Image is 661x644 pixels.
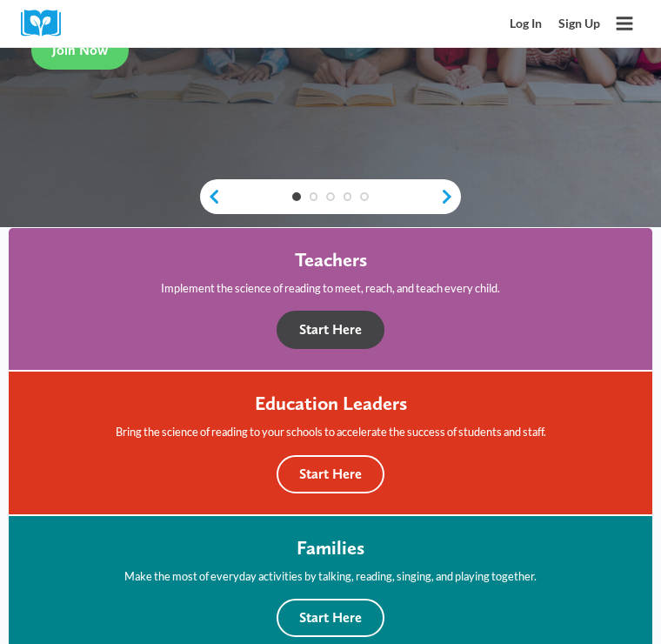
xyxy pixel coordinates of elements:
[277,455,384,493] button: Start Here
[52,42,108,58] span: Join Now
[440,189,461,205] a: next
[326,192,335,201] a: 3
[116,423,546,440] p: Bring the science of reading to your schools to accelerate the success of students and staff.
[292,192,301,201] a: 1
[200,189,221,205] a: previous
[550,8,608,38] a: Sign Up
[200,179,461,214] div: content slider buttons
[501,8,550,38] a: Log In
[124,567,537,585] p: Make the most of everyday activities by talking, reading, singing, and playing together.
[161,279,500,297] p: Implement the science of reading to meet, reach, and teach every child.
[344,192,352,201] a: 4
[295,249,367,272] h4: Teachers
[277,599,384,637] button: Start Here
[310,192,318,201] a: 2
[9,372,652,513] a: Education Leaders Bring the science of reading to your schools to accelerate the success of stude...
[609,8,640,39] button: Open menu
[501,8,608,38] nav: Secondary Mobile Navigation
[9,228,652,370] a: Teachers Implement the science of reading to meet, reach, and teach every child. Start Here
[31,31,129,70] a: Join Now
[21,10,73,37] img: Cox Campus
[255,392,407,416] h4: Education Leaders
[360,192,369,201] a: 5
[297,537,364,560] h4: Families
[277,311,384,349] button: Start Here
